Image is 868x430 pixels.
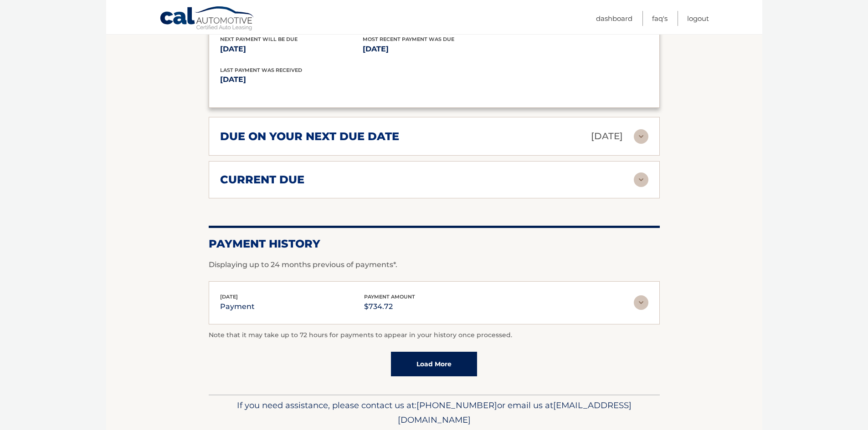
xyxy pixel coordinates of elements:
[209,259,660,270] p: Displaying up to 24 months previous of payments*.
[364,293,415,300] span: payment amount
[634,129,648,144] img: accordion-rest.svg
[591,128,623,144] p: [DATE]
[209,237,660,251] h2: Payment History
[159,6,255,32] a: Cal Automotive
[209,330,660,341] p: Note that it may take up to 72 hours for payments to appear in your history once processed.
[220,67,302,73] span: Last Payment was received
[220,43,363,56] p: [DATE]
[416,400,497,410] span: [PHONE_NUMBER]
[391,352,477,376] a: Load More
[220,300,255,313] p: payment
[220,130,399,143] h2: due on your next due date
[364,300,415,313] p: $734.72
[220,293,238,300] span: [DATE]
[215,398,654,427] p: If you need assistance, please contact us at: or email us at
[220,36,298,42] span: Next Payment will be due
[220,73,434,86] p: [DATE]
[363,36,454,42] span: Most Recent Payment Was Due
[220,173,304,187] h2: current due
[398,400,632,425] span: [EMAIL_ADDRESS][DOMAIN_NAME]
[596,11,632,26] a: Dashboard
[363,43,505,56] p: [DATE]
[652,11,668,26] a: FAQ's
[634,172,648,187] img: accordion-rest.svg
[687,11,709,26] a: Logout
[634,295,648,310] img: accordion-rest.svg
